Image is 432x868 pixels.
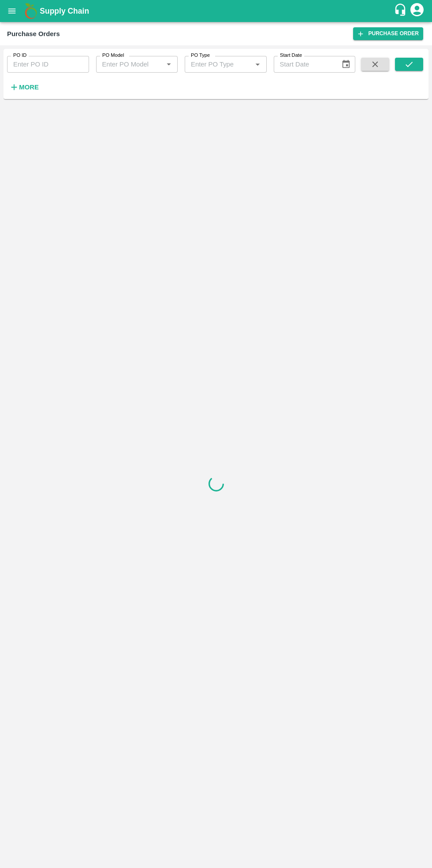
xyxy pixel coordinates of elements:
label: PO Model [102,52,124,59]
input: Start Date [274,56,334,73]
input: Enter PO Model [99,59,161,70]
label: Start Date [280,52,302,59]
button: Open [163,59,175,70]
div: account of current user [409,2,425,20]
a: Purchase Order [353,27,423,40]
strong: More [19,84,39,91]
button: Choose date [338,56,354,73]
a: Supply Chain [40,5,394,17]
input: Enter PO ID [7,56,89,73]
img: logo [22,2,40,20]
button: More [7,80,41,95]
button: Open [252,59,263,70]
label: PO ID [13,52,26,59]
label: PO Type [191,52,210,59]
b: Supply Chain [40,7,89,15]
div: Purchase Orders [7,28,60,40]
input: Enter PO Type [187,59,250,70]
button: open drawer [2,1,22,21]
div: customer-support [394,3,409,19]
